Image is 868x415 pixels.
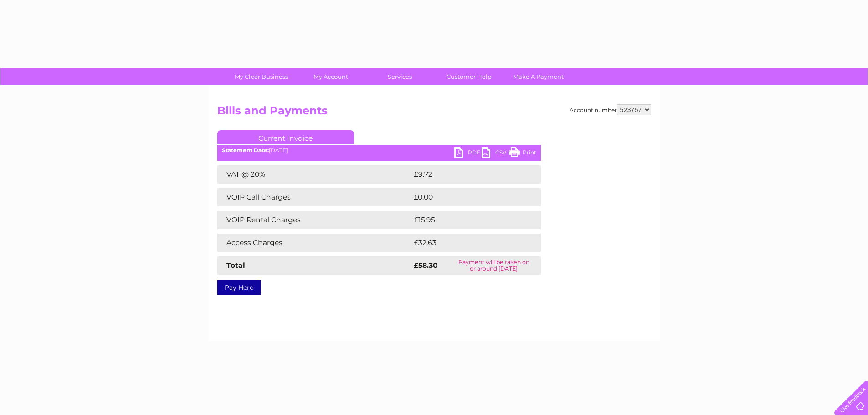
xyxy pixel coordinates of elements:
a: Pay Here [217,280,261,295]
td: VOIP Rental Charges [217,211,411,229]
td: £32.63 [411,234,522,252]
b: Statement Date: [222,147,269,154]
td: VOIP Call Charges [217,188,411,206]
a: PDF [454,147,482,160]
a: My Clear Business [224,68,299,85]
td: Payment will be taken on or around [DATE] [447,256,541,275]
a: Current Invoice [217,130,354,144]
div: [DATE] [217,147,541,154]
td: £15.95 [411,211,522,229]
strong: Total [226,261,245,270]
td: £0.00 [411,188,520,206]
div: Account number [570,104,651,115]
strong: £58.30 [414,261,438,270]
h2: Bills and Payments [217,104,651,122]
a: CSV [482,147,509,160]
a: Services [362,68,437,85]
td: £9.72 [411,165,519,184]
a: My Account [293,68,368,85]
a: Customer Help [431,68,507,85]
a: Make A Payment [501,68,576,85]
a: Print [509,147,536,160]
td: Access Charges [217,234,411,252]
td: VAT @ 20% [217,165,411,184]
